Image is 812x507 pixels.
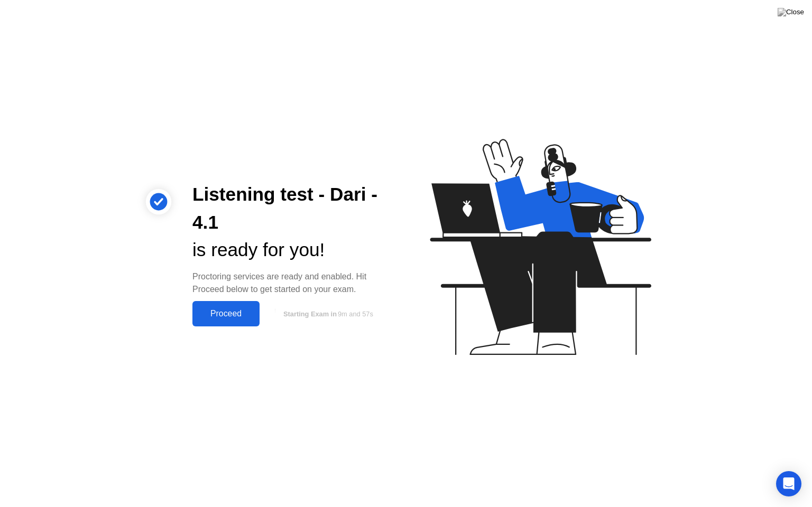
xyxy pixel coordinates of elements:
[196,309,256,318] div: Proceed
[338,310,373,318] span: 9m and 57s
[776,471,801,496] div: Open Intercom Messenger
[192,301,260,326] button: Proceed
[192,270,389,296] div: Proctoring services are ready and enabled. Hit Proceed below to get started on your exam.
[778,8,804,16] img: Close
[192,236,389,264] div: is ready for you!
[192,181,389,237] div: Listening test - Dari - 4.1
[265,304,389,324] button: Starting Exam in9m and 57s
